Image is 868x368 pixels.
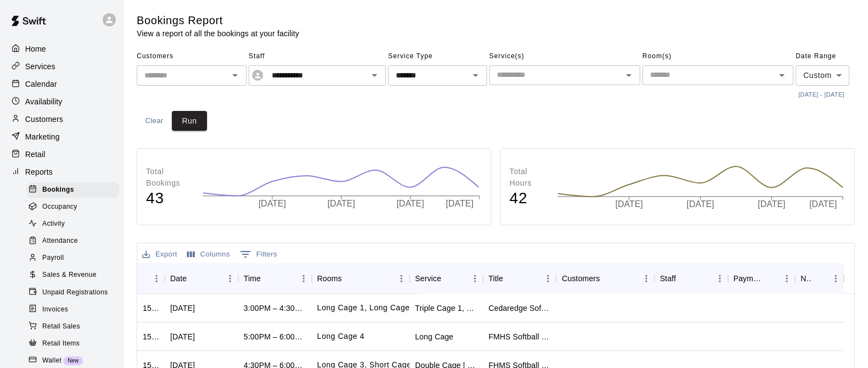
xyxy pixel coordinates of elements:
[25,61,55,72] p: Services
[25,43,46,54] p: Home
[42,304,68,315] span: Invoices
[9,58,115,75] div: Services
[489,331,551,342] div: FMHS Softball - Denton
[139,246,180,263] button: Export
[137,28,299,39] p: View a report of all the bookings at your facility
[317,331,365,342] p: Long Cage 4
[170,263,187,294] div: Date
[26,233,124,250] a: Attendance
[26,267,124,284] a: Sales & Revenue
[187,271,202,286] button: Sort
[261,271,276,286] button: Sort
[244,263,261,294] div: Time
[146,189,192,208] h4: 43
[827,270,844,287] button: Menu
[728,263,796,294] div: Payment
[654,263,728,294] div: Staff
[143,271,158,286] button: Sort
[758,200,785,209] tspan: [DATE]
[26,267,119,283] div: Sales & Revenue
[638,270,654,287] button: Menu
[42,321,80,332] span: Retail Sales
[148,270,165,287] button: Menu
[26,216,119,232] div: Activity
[143,331,159,342] div: 1521474
[137,48,247,65] span: Customers
[227,68,243,83] button: Open
[483,263,557,294] div: Title
[562,263,600,294] div: Customers
[26,284,124,301] a: Unpaid Registrations
[26,336,119,352] div: Retail Items
[796,65,849,86] div: Custom
[9,41,115,57] a: Home
[446,199,473,208] tspan: [DATE]
[615,200,642,209] tspan: [DATE]
[222,270,238,287] button: Menu
[238,263,312,294] div: Time
[812,271,827,286] button: Sort
[295,270,312,287] button: Menu
[600,271,615,286] button: Sort
[9,76,115,92] div: Calendar
[259,199,286,208] tspan: [DATE]
[42,287,108,298] span: Unpaid Registrations
[26,301,124,318] a: Invoices
[137,13,299,28] h5: Bookings Report
[137,263,165,294] div: ID
[9,111,115,127] div: Customers
[660,263,676,294] div: Staff
[468,68,483,83] button: Open
[9,164,115,180] a: Reports
[489,48,640,65] span: Service(s)
[779,270,795,287] button: Menu
[396,199,424,208] tspan: [DATE]
[244,331,306,342] div: 5:00PM – 6:00PM
[317,302,424,314] p: Long Cage 1, Long Cage 2, Long Cage 3
[676,271,691,286] button: Sort
[42,355,61,366] span: Wallet
[509,189,546,208] h4: 42
[809,200,837,209] tspan: [DATE]
[795,263,844,294] div: Notes
[26,319,119,334] div: Retail Sales
[686,200,714,209] tspan: [DATE]
[509,166,546,189] p: Total Hours
[170,303,195,314] div: Tue, Oct 14, 2025
[172,111,207,131] button: Run
[763,271,779,286] button: Sort
[26,182,119,198] div: Bookings
[327,199,355,208] tspan: [DATE]
[26,302,119,317] div: Invoices
[25,149,46,160] p: Retail
[184,246,233,263] button: Select columns
[26,199,119,215] div: Occupancy
[25,166,53,177] p: Reports
[441,271,457,286] button: Sort
[621,68,636,83] button: Open
[25,131,60,142] p: Marketing
[556,263,654,294] div: Customers
[143,303,159,314] div: 1521751
[26,181,124,198] a: Bookings
[26,335,124,352] a: Retail Items
[42,236,78,247] span: Attendance
[26,198,124,215] a: Occupancy
[244,303,306,314] div: 3:00PM – 4:30PM
[9,93,115,110] a: Availability
[9,146,115,163] a: Retail
[489,263,503,294] div: Title
[796,87,847,102] button: [DATE] - [DATE]
[317,263,342,294] div: Rooms
[800,263,812,294] div: Notes
[26,250,119,266] div: Payroll
[774,68,789,83] button: Open
[146,166,192,189] p: Total Bookings
[26,250,124,267] a: Payroll
[25,96,63,107] p: Availability
[503,271,518,286] button: Sort
[26,233,119,249] div: Attendance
